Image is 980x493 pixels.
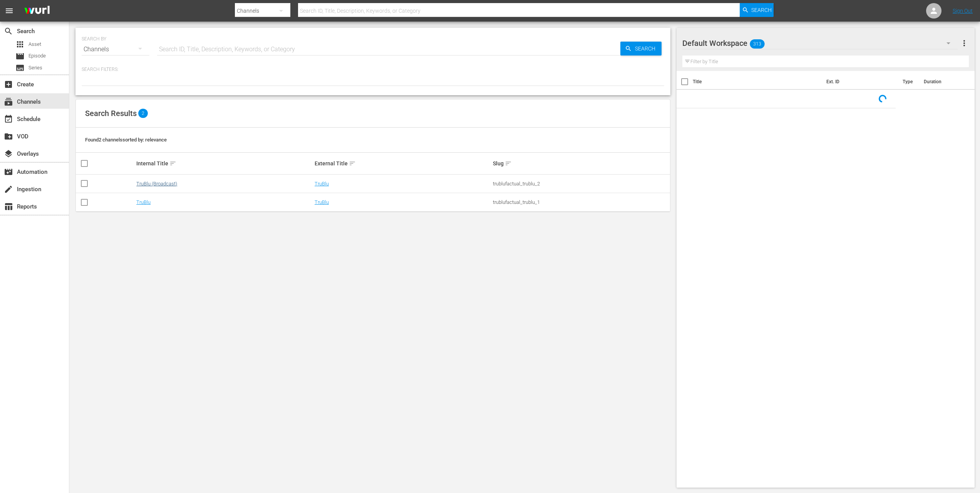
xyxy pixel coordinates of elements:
[750,36,764,52] span: 313
[919,71,965,93] th: Duration
[4,167,13,177] span: Automation
[740,3,774,17] button: Search
[18,2,55,20] img: ans4CAIJ8jUAAAAAAAAAAAAAAAAAAAAAAAAgQb4GAAAAAAAAAAAAAAAAAAAAAAAAJMjXAAAAAAAAAAAAAAAAAAAAAAAAgAT5G...
[632,42,662,56] span: Search
[960,39,969,48] span: more_vert
[28,52,46,60] span: Episode
[28,40,41,48] span: Asset
[4,114,13,124] span: Schedule
[138,109,148,118] span: 2
[693,71,822,93] th: Title
[82,66,664,73] p: Search Filters:
[493,159,669,168] div: Slug
[4,27,13,36] span: Search
[4,202,13,211] span: Reports
[85,109,137,118] span: Search Results
[5,6,14,15] span: menu
[85,137,167,143] span: Found 2 channels sorted by: relevance
[15,63,25,72] span: Series
[822,71,898,93] th: Ext. ID
[493,199,669,205] div: trublufactual_trublu_1
[136,159,312,168] div: Internal Title
[4,185,13,194] span: Ingestion
[620,42,662,56] button: Search
[4,132,13,141] span: VOD
[751,3,772,17] span: Search
[315,199,329,205] a: TruBlu
[4,149,13,158] span: Overlays
[898,71,919,93] th: Type
[82,39,149,60] div: Channels
[960,34,969,52] button: more_vert
[136,181,177,187] a: TruBlu (Broadcast)
[169,160,176,167] span: sort
[315,181,329,187] a: TruBlu
[349,160,356,167] span: sort
[493,181,669,187] div: trublufactual_trublu_2
[505,160,512,167] span: sort
[4,97,13,106] span: Channels
[682,32,958,54] div: Default Workspace
[28,64,42,72] span: Series
[4,80,13,89] span: Create
[15,52,25,61] span: Episode
[15,40,25,49] span: Asset
[953,8,973,14] a: Sign Out
[315,159,491,168] div: External Title
[136,199,151,205] a: TruBlu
